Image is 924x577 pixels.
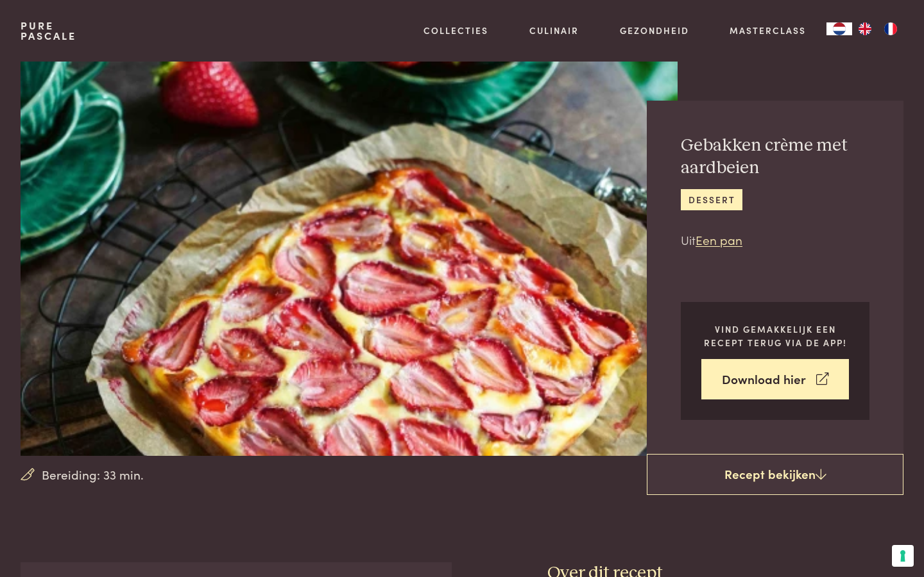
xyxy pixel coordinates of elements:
[892,545,914,567] button: Uw voorkeuren voor toestemming voor trackingtechnologieën
[826,22,852,35] a: NL
[701,359,849,399] a: Download hier
[852,22,878,35] a: EN
[424,24,488,37] a: Collecties
[21,62,678,456] img: Gebakken crème met aardbeien
[852,22,903,35] ul: Language list
[620,24,689,37] a: Gezondheid
[42,465,144,484] span: Bereiding: 33 min.
[681,135,869,179] h2: Gebakken crème met aardbeien
[681,231,869,249] p: Uit
[681,189,742,210] a: dessert
[826,22,852,35] div: Language
[826,22,903,35] aside: Language selected: Nederlands
[701,322,849,349] p: Vind gemakkelijk een recept terug via de app!
[878,22,903,35] a: FR
[21,21,76,41] a: PurePascale
[647,454,903,495] a: Recept bekijken
[730,24,806,37] a: Masterclass
[529,24,579,37] a: Culinair
[696,231,742,248] a: Een pan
